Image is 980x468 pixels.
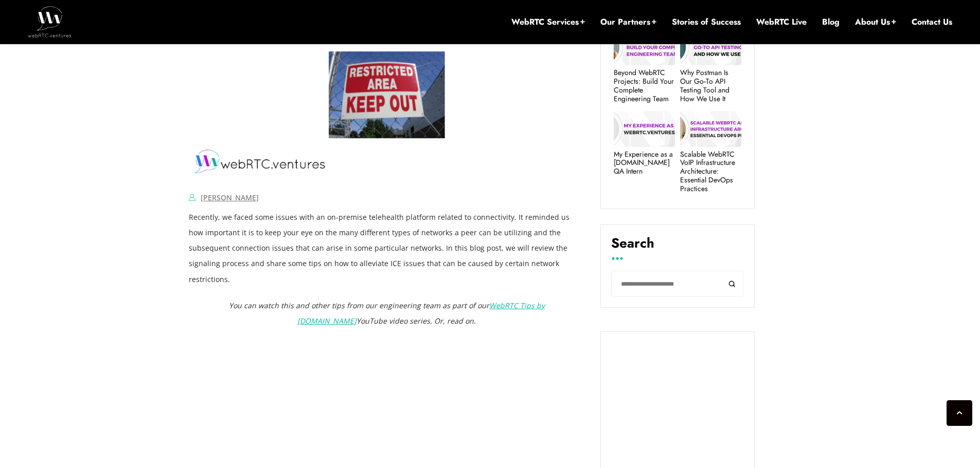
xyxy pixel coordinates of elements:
a: Why Postman Is Our Go‑To API Testing Tool and How We Use It [680,68,741,103]
a: Stories of Success [672,16,741,28]
a: WebRTC Services [511,16,585,28]
em: YouTube video series. Or, read on. [357,316,476,326]
img: WebRTC.ventures [28,6,72,37]
a: Scalable WebRTC VoIP Infrastructure Architecture: Essential DevOps Practices [680,150,741,193]
a: WebRTC Live [756,16,807,28]
a: Our Partners [600,16,656,28]
p: Recently, we faced some issues with an on-premise telehealth platform related to connectivity. It... [189,210,585,287]
a: My Experience as a [DOMAIN_NAME] QA Intern [614,150,675,176]
button: Search [721,271,744,297]
a: WebRTC Tips by [DOMAIN_NAME] [297,301,545,326]
a: Contact Us [912,16,952,28]
a: [PERSON_NAME] [201,193,259,202]
label: Search [611,235,744,259]
a: Beyond WebRTC Projects: Build Your Complete Engineering Team [614,68,675,103]
a: Blog [822,16,840,28]
em: You can watch this and other tips from our engineering team as part of our [229,301,489,310]
a: About Us [855,16,896,28]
